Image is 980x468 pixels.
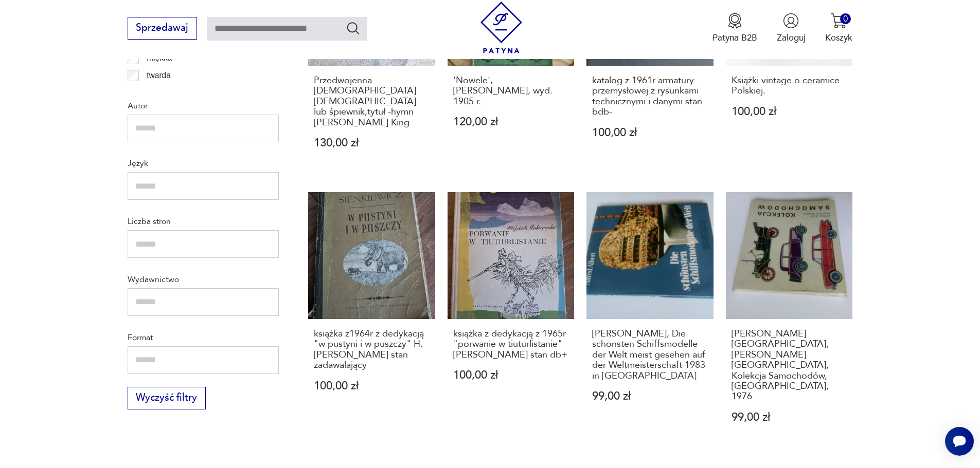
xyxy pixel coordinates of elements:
[592,76,708,118] h3: katalog z 1961r armatury przemysłowej z rysunkami technicznymi i danymi stan bdb-
[453,329,569,360] h3: książka z dedykacją z 1965r "porwanie w tiuturlistanie" [PERSON_NAME] stan db+
[732,106,847,117] p: 100,00 zł
[128,157,279,170] p: Język
[314,138,430,148] p: 130,00 zł
[314,381,430,391] p: 100,00 zł
[732,329,847,402] h3: [PERSON_NAME][GEOGRAPHIC_DATA], [PERSON_NAME][GEOGRAPHIC_DATA], Kolekcja Samochodów, [GEOGRAPHIC_...
[592,127,708,138] p: 100,00 zł
[586,192,714,447] a: Alber Alfred, Die schönsten Schiffsmodelle der Welt meist gesehen auf der Weltmeisterschaft 1983 ...
[453,117,569,127] p: 120,00 zł
[840,13,851,24] div: 0
[777,32,806,44] p: Zaloguj
[732,76,847,97] h3: Książki vintage o ceramice Polskiej.
[825,13,852,44] button: 0Koszyk
[712,13,757,44] a: Ikona medaluPatyna B2B
[831,13,847,29] img: Ikona koszyka
[945,427,974,456] iframe: Smartsupp widget button
[314,76,430,128] h3: Przedwojenna [DEMOGRAPHIC_DATA] [DEMOGRAPHIC_DATA] lub śpiewnik,tytuł -hymn [PERSON_NAME] King
[453,76,569,107] h3: 'Nowele', [PERSON_NAME], wyd. 1905 r.
[128,331,279,344] p: Format
[346,21,361,35] button: Szukaj
[726,192,853,447] a: W. Jeleń, W. Szanter, Kolekcja Samochodów, Warszawa, 1976[PERSON_NAME][GEOGRAPHIC_DATA], [PERSON_...
[308,192,435,447] a: książka z1964r z dedykacją "w pustyni i w puszczy" H.Sienkiewicza stan zadawalającyksiążka z1964r...
[128,387,206,409] button: Wyczyść filtry
[727,13,743,29] img: Ikona medalu
[453,370,569,381] p: 100,00 zł
[712,32,757,44] p: Patyna B2B
[712,13,757,44] button: Patyna B2B
[475,2,527,53] img: Patyna - sklep z meblami i dekoracjami vintage
[732,412,847,423] p: 99,00 zł
[314,329,430,371] h3: książka z1964r z dedykacją "w pustyni i w puszczy" H.[PERSON_NAME] stan zadawalający
[777,13,806,44] button: Zaloguj
[128,25,197,33] a: Sprzedawaj
[128,215,279,228] p: Liczba stron
[147,69,171,82] p: twarda
[128,17,197,40] button: Sprzedawaj
[783,13,799,29] img: Ikonka użytkownika
[592,391,708,402] p: 99,00 zł
[128,273,279,286] p: Wydawnictwo
[128,99,279,113] p: Autor
[825,32,852,44] p: Koszyk
[448,192,575,447] a: książka z dedykacją z 1965r "porwanie w tiuturlistanie" W. Żukrowski stan db+książka z dedykacją ...
[592,329,708,381] h3: [PERSON_NAME], Die schönsten Schiffsmodelle der Welt meist gesehen auf der Weltmeisterschaft 1983...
